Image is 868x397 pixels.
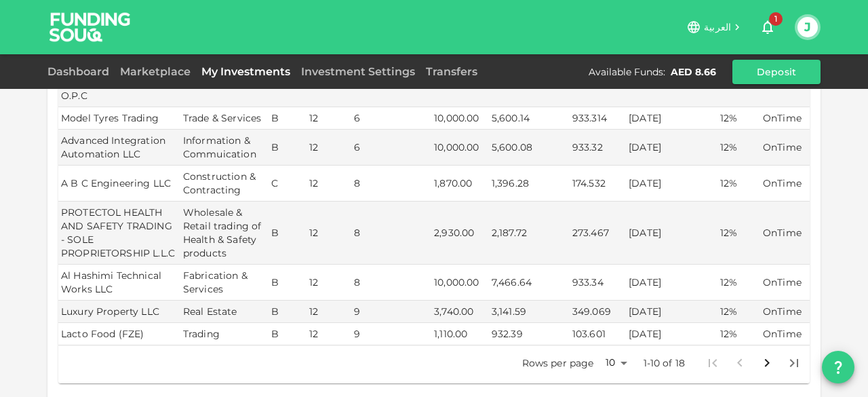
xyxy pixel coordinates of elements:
td: 3,740.00 [431,301,489,323]
td: [DATE] [626,323,717,345]
button: 1 [754,14,781,41]
td: 12% [717,202,760,265]
button: Deposit [732,60,821,84]
td: [DATE] [626,202,717,265]
td: 6 [351,130,431,166]
a: Dashboard [47,65,115,78]
td: [DATE] [626,166,717,202]
button: question [822,351,854,383]
span: العربية [704,21,731,33]
td: 1,870.00 [431,166,489,202]
a: Investment Settings [296,65,420,78]
td: 1,396.28 [489,166,570,202]
td: 12% [717,130,760,166]
a: Marketplace [115,65,196,78]
td: Al Hashimi Technical Works LLC [58,265,180,301]
td: 12 [307,107,351,130]
td: 1,110.00 [431,323,489,345]
td: C [269,166,307,202]
td: PROTECTOL HEALTH AND SAFETY TRADING - SOLE PROPRIETORSHIP L.L.C [58,202,180,265]
td: Information & Commuication [180,130,269,166]
td: Model Tyres Trading [58,107,180,130]
td: B [269,265,307,301]
td: Wholesale & Retail trading of Health & Safety products [180,202,269,265]
td: 12% [717,323,760,345]
td: Lacto Food (FZE) [58,323,180,345]
td: 103.601 [570,323,626,345]
button: Go to last page [781,349,808,377]
td: 2,930.00 [431,202,489,265]
td: 7,466.64 [489,265,570,301]
td: OnTime [760,265,810,301]
a: My Investments [196,65,296,78]
td: 12 [307,202,351,265]
td: 349.069 [570,301,626,323]
button: Go to next page [753,349,781,377]
td: [DATE] [626,301,717,323]
td: OnTime [760,130,810,166]
td: 12 [307,166,351,202]
td: 933.314 [570,107,626,130]
td: Fabrication & Services [180,265,269,301]
td: 9 [351,301,431,323]
td: 933.34 [570,265,626,301]
td: OnTime [760,323,810,345]
td: B [269,301,307,323]
span: 1 [769,12,783,26]
td: 933.32 [570,130,626,166]
td: OnTime [760,166,810,202]
td: 12% [717,166,760,202]
td: Advanced Integration Automation LLC [58,130,180,166]
a: Transfers [420,65,483,78]
td: Luxury Property LLC [58,301,180,323]
td: [DATE] [626,265,717,301]
td: OnTime [760,301,810,323]
td: Trade & Services [180,107,269,130]
button: J [797,17,818,37]
td: 12 [307,130,351,166]
td: 932.39 [489,323,570,345]
td: 5,600.14 [489,107,570,130]
div: AED 8.66 [671,65,716,79]
td: 8 [351,202,431,265]
td: 273.467 [570,202,626,265]
td: Construction & Contracting [180,166,269,202]
td: [DATE] [626,107,717,130]
td: 12% [717,107,760,130]
div: 10 [599,353,632,373]
td: 2,187.72 [489,202,570,265]
td: [DATE] [626,130,717,166]
td: A B C Engineering LLC [58,166,180,202]
td: 12 [307,301,351,323]
td: 10,000.00 [431,130,489,166]
td: OnTime [760,202,810,265]
td: Trading [180,323,269,345]
td: B [269,323,307,345]
td: 12 [307,323,351,345]
td: B [269,107,307,130]
td: 12% [717,301,760,323]
td: B [269,130,307,166]
td: 6 [351,107,431,130]
td: 174.532 [570,166,626,202]
div: Available Funds : [589,65,665,79]
p: Rows per page [522,356,594,370]
td: 5,600.08 [489,130,570,166]
td: 10,000.00 [431,107,489,130]
td: 9 [351,323,431,345]
td: 12% [717,265,760,301]
td: B [269,202,307,265]
td: Real Estate [180,301,269,323]
td: 3,141.59 [489,301,570,323]
td: 12 [307,265,351,301]
td: 8 [351,265,431,301]
td: OnTime [760,107,810,130]
td: 10,000.00 [431,265,489,301]
p: 1-10 of 18 [644,356,686,370]
td: 8 [351,166,431,202]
